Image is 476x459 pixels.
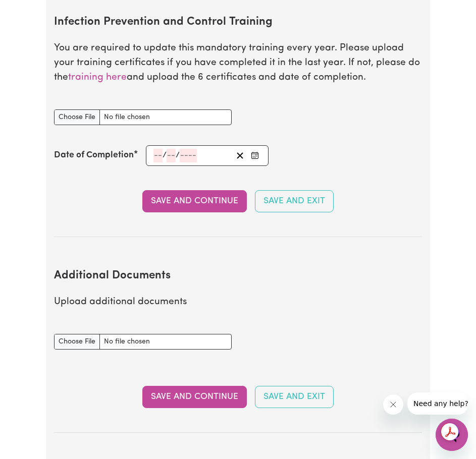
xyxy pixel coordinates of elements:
[167,149,176,162] input: --
[68,73,127,82] a: training here
[232,149,248,162] button: Clear date
[176,151,180,160] span: /
[54,295,422,310] p: Upload additional documents
[255,386,334,408] button: Save and Exit
[407,392,468,415] iframe: Message from company
[142,386,247,408] button: Save and Continue
[54,16,422,29] h2: Infection Prevention and Control Training
[54,269,422,283] h2: Additional Documents
[436,419,468,451] iframe: Button to launch messaging window
[6,7,61,15] span: Need any help?
[153,149,163,162] input: --
[248,149,262,162] button: Enter the Date of Completion of your Infection Prevention and Control Training
[54,149,134,162] label: Date of Completion
[163,151,167,160] span: /
[383,394,403,415] iframe: Close message
[180,149,197,162] input: ----
[142,190,247,212] button: Save and Continue
[54,41,422,85] p: You are required to update this mandatory training every year. Please upload your training certif...
[255,190,334,212] button: Save and Exit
